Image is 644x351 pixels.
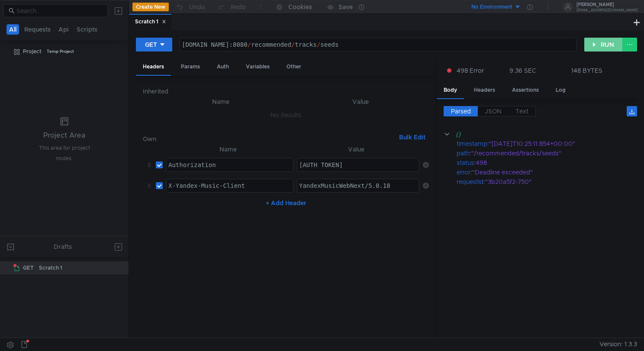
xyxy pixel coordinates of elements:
div: Drafts [54,242,72,252]
div: GET [145,40,157,49]
div: path [457,148,470,158]
div: "3b20a5f2-750" [485,177,627,187]
div: : [457,158,637,167]
div: Other [280,59,308,75]
button: Scripts [74,24,100,35]
button: GET [136,38,172,52]
span: 498 Error [457,66,484,75]
div: Variables [239,59,277,75]
div: Cookies [288,2,312,12]
div: Headers [467,82,502,98]
div: error [457,167,470,177]
nz-embed-empty: No Results [270,111,301,119]
button: Create New [132,3,169,11]
div: Temp Project [47,45,74,58]
div: {} [456,129,625,139]
div: [PERSON_NAME] [576,3,638,7]
div: Scratch 1 [39,261,62,274]
div: 148 BYTES [571,67,602,74]
div: : [457,177,637,187]
div: Body [437,82,464,99]
button: Requests [22,24,53,35]
div: Log [549,82,573,98]
div: [EMAIL_ADDRESS][DOMAIN_NAME] [576,9,638,12]
span: GET [23,261,34,274]
button: + Add Header [262,198,310,208]
span: Text [515,107,528,115]
span: JSON [485,107,502,115]
div: "/recommended/tracks/seeds" [471,148,626,158]
h6: Inherited [143,86,428,97]
button: All [6,24,19,35]
div: Auth [210,59,236,75]
span: Version: 1.3.3 [599,338,637,351]
button: Api [56,24,71,35]
div: : [457,139,637,148]
div: requestId [457,177,483,187]
div: timestamp [457,139,487,148]
div: Assertions [505,82,546,98]
th: Value [292,97,428,107]
div: : [457,167,637,177]
button: RUN [584,38,623,52]
button: Redo [211,0,252,13]
input: Search... [16,6,103,16]
div: 498 [476,158,626,167]
div: "Deadline exceeded" [472,167,626,177]
div: "[DATE]T10:25:11.854+00:00" [489,139,627,148]
div: 9.36 SEC [509,67,536,74]
div: Project [23,45,42,58]
span: Parsed [451,107,471,115]
th: Name [163,144,293,155]
div: Undo [189,2,205,12]
div: status [457,158,474,167]
th: Name [150,97,292,107]
button: Bulk Edit [396,132,429,142]
div: Save [338,4,353,10]
div: No Environment [471,3,512,11]
div: Headers [136,59,171,76]
div: : [457,148,637,158]
button: Undo [169,0,211,13]
th: Value [293,144,419,155]
div: Params [174,59,207,75]
div: Redo [231,2,246,12]
div: Scratch 1 [135,17,166,26]
h6: Own [143,134,395,144]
